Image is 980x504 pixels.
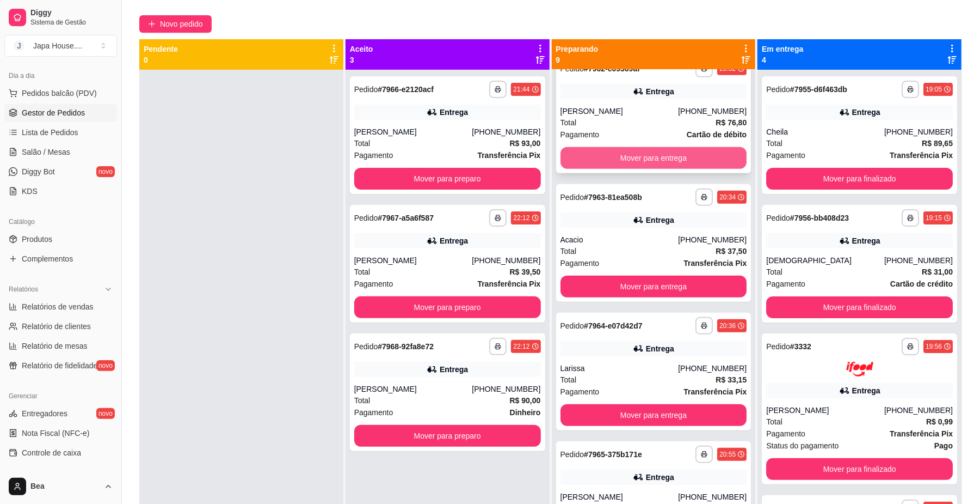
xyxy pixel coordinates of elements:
div: [PHONE_NUMBER] [678,363,747,374]
button: Bea [4,473,117,500]
span: Total [354,266,371,278]
span: Sistema de Gestão [30,18,113,27]
span: Relatório de fidelidade [22,360,97,371]
span: Controle de fiado [22,467,80,478]
span: Total [766,266,782,278]
div: Larissa [560,363,679,374]
strong: Cartão de débito [687,130,747,139]
span: Total [560,374,577,386]
span: Controle de caixa [22,447,81,458]
p: 0 [144,54,178,65]
span: Produtos [22,234,52,245]
strong: R$ 89,65 [922,139,953,148]
button: Novo pedido [139,15,212,33]
span: Status do pagamento [766,440,839,452]
span: Pedidos balcão (PDV) [22,88,97,99]
span: Pedido [560,321,584,330]
span: Pagamento [560,129,600,141]
div: [PHONE_NUMBER] [472,255,540,266]
div: Entrega [646,343,674,354]
strong: R$ 31,00 [922,268,953,276]
div: [PHONE_NUMBER] [678,491,747,502]
div: Entrega [852,107,880,118]
span: Novo pedido [160,18,203,30]
a: Controle de fiado [4,464,117,481]
div: 22:12 [513,214,529,222]
a: Lista de Pedidos [4,124,117,141]
div: 19:15 [926,214,942,222]
div: [PERSON_NAME] [354,255,472,266]
span: Pedido [354,85,378,94]
strong: Transferência Pix [478,280,541,288]
a: Entregadoresnovo [4,405,117,422]
span: Pedido [766,342,790,351]
span: Pedido [560,193,584,202]
a: KDS [4,183,117,200]
div: 22:12 [513,342,529,351]
div: Entrega [440,235,468,246]
div: 20:36 [719,321,736,330]
span: Pedido [766,85,790,94]
span: Pagamento [354,406,393,418]
span: Pedido [354,214,378,222]
img: ifood [846,362,873,377]
p: 9 [556,54,599,65]
span: Complementos [22,253,73,264]
div: [PHONE_NUMBER] [884,255,953,266]
strong: # 3332 [790,342,811,351]
button: Mover para preparo [354,296,541,318]
strong: Dinheiro [510,408,541,417]
div: [PERSON_NAME] [766,405,884,416]
strong: # 7963-81ea508b [584,193,642,202]
button: Select a team [4,35,117,57]
span: Relatórios [9,285,38,294]
button: Mover para finalizado [766,296,953,318]
strong: # 7964-e07d42d7 [584,321,642,330]
strong: Transferência Pix [683,387,747,396]
span: Total [766,416,782,428]
strong: # 7968-92fa8e72 [378,342,434,351]
strong: Transferência Pix [478,151,541,160]
strong: Transferência Pix [890,151,953,160]
strong: # 7966-e2120acf [378,85,434,94]
strong: R$ 0,99 [926,417,953,426]
div: Gerenciar [4,387,117,405]
button: Mover para entrega [560,147,747,169]
button: Mover para entrega [560,404,747,426]
span: Total [354,137,371,149]
button: Mover para finalizado [766,168,953,190]
div: 21:44 [513,85,529,94]
button: Mover para preparo [354,168,541,190]
div: [PHONE_NUMBER] [884,126,953,137]
div: Entrega [440,364,468,375]
div: [PHONE_NUMBER] [472,384,540,394]
div: Entrega [440,107,468,118]
p: 4 [762,54,803,65]
div: Cheila [766,126,884,137]
span: J [14,40,24,51]
a: Controle de caixa [4,444,117,462]
span: Relatório de mesas [22,341,88,351]
span: Pedido [560,450,584,459]
div: [PHONE_NUMBER] [472,126,540,137]
div: Acacio [560,234,679,245]
strong: Cartão de crédito [890,280,953,288]
a: DiggySistema de Gestão [4,4,117,31]
a: Relatório de mesas [4,337,117,355]
span: Total [354,394,371,406]
a: Salão / Mesas [4,143,117,161]
div: 19:56 [926,342,942,351]
a: Nota Fiscal (NFC-e) [4,424,117,442]
strong: # 7967-a5a6f587 [378,214,434,222]
span: Total [560,245,577,257]
strong: Pago [934,441,953,450]
span: Bea [30,482,100,491]
strong: Transferência Pix [683,259,747,268]
strong: R$ 37,50 [716,247,747,256]
div: Entrega [646,215,674,226]
span: Pedido [766,214,790,222]
a: Produtos [4,230,117,248]
span: Gestor de Pedidos [22,107,85,118]
div: Entrega [646,86,674,97]
button: Mover para entrega [560,276,747,297]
